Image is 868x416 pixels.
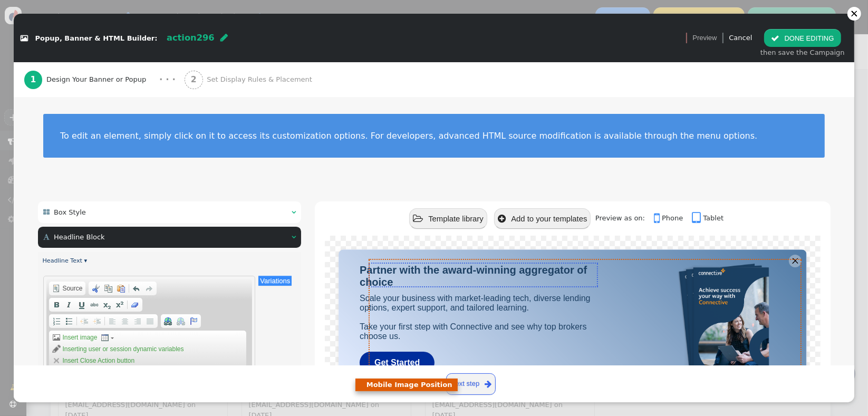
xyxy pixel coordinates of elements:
[61,345,184,353] span: Inserting user or session dynamic variables
[101,299,113,311] a: Subscript
[130,283,143,294] a: Undo (Ctrl+Z)
[413,214,423,224] span: 
[21,35,28,42] span: 
[167,33,215,43] span: action296
[144,315,157,327] a: Justify
[187,315,200,327] a: Anchor
[361,381,452,389] span: Mobile Image Position
[692,214,724,222] a: Tablet
[99,332,115,343] a: Table
[113,299,126,311] a: Superscript
[50,283,84,294] a: Source
[692,33,717,43] span: Preview
[360,352,435,374] a: Get Started
[258,276,292,286] button: Variations
[292,209,296,216] span: 
[75,299,88,311] a: Underline (Ctrl+U)
[595,214,652,222] span: Preview as on:
[360,264,587,288] span: Partner with the award-winning aggregator of choice
[46,74,150,85] span: Design Your Banner or Popup
[207,74,316,85] span: Set Display Rules & Placement
[50,355,137,366] a: Insert Close Action button
[771,34,779,42] span: 
[54,208,86,216] span: Box Style
[30,75,36,84] b: 1
[43,234,50,240] span: 
[162,315,175,327] a: Link (Ctrl+K)
[374,358,420,367] font: Get Started
[654,214,690,222] a: Phone
[50,315,63,327] a: Insert/Remove Numbered List
[498,214,506,224] span: 
[485,378,491,390] span: 
[129,299,141,311] a: Remove Format
[61,284,82,293] span: Source
[764,29,841,47] button: DONE EDITING
[191,75,197,84] b: 2
[35,34,158,42] span: Popup, Banner & HTML Builder:
[729,34,752,42] a: Cancel
[692,211,703,225] span: 
[42,257,87,264] a: Headline Text ▾
[63,315,75,327] a: Insert/Remove Bulleted List
[102,283,115,294] a: Copy (Ctrl+C)
[360,294,591,341] font: Scale your business with market-leading tech, diverse lending options, expert support, and tailor...
[494,208,591,229] button: Add to your templates
[60,131,808,141] div: To edit an element, simply click on it to access its customization options. For developers, advan...
[446,373,496,395] a: Next step
[185,62,334,97] a: 2 Set Display Rules & Placement
[175,315,187,327] a: Unlink
[692,29,717,47] a: Preview
[159,73,176,86] div: · · ·
[119,315,131,327] a: Center
[43,209,50,216] span: 
[115,283,128,294] a: Paste (Ctrl+V)
[61,356,134,365] span: Insert Close Action button
[409,208,487,229] button: Template library
[63,299,75,311] a: Italic (Ctrl+I)
[50,343,186,355] a: Inserting user or session dynamic variables
[106,315,119,327] a: Align Left
[673,260,796,376] img: Image
[50,299,63,311] a: Bold (Ctrl+B)
[143,283,156,294] a: Redo (Ctrl+Y)
[90,283,102,294] a: Cut (Ctrl+X)
[760,47,845,58] div: then save the Campaign
[61,333,97,342] span: Insert image
[78,315,91,327] a: Decrease Indent
[54,233,105,241] span: Headline Block
[131,315,144,327] a: Align Right
[654,211,662,225] span: 
[220,33,228,42] span: 
[24,62,185,97] a: 1 Design Your Banner or Popup · · ·
[91,315,103,327] a: Increase Indent
[292,234,296,240] span: 
[88,299,101,311] a: Strikethrough
[50,332,99,343] a: Insert image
